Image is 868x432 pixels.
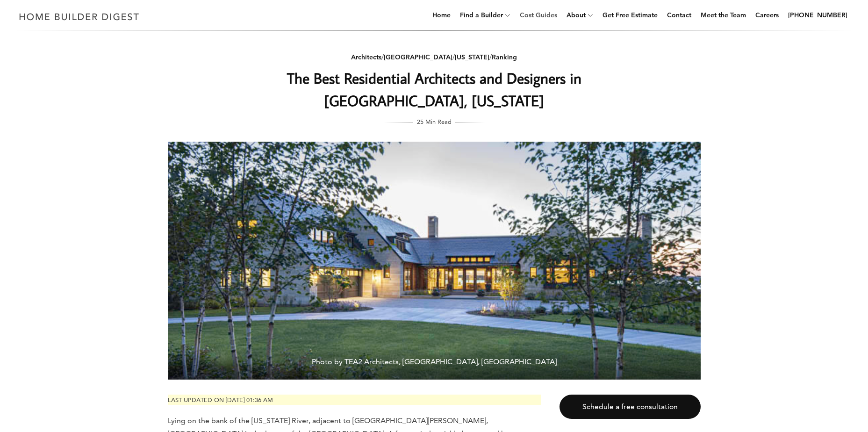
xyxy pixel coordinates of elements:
a: [GEOGRAPHIC_DATA] [384,53,452,61]
span: 25 Min Read [417,116,452,127]
img: Home Builder Digest [15,7,143,26]
a: Ranking [492,53,517,61]
a: Architects [351,53,381,61]
span: Photo by TEA2 Architects, [GEOGRAPHIC_DATA], [GEOGRAPHIC_DATA] [168,348,701,380]
a: [US_STATE] [455,53,489,61]
iframe: Drift Widget Chat Controller [821,385,857,421]
div: / / / [248,51,621,63]
p: Last updated on [DATE] 01:36 am [168,395,541,405]
h1: The Best Residential Architects and Designers in [GEOGRAPHIC_DATA], [US_STATE] [248,67,621,112]
a: Schedule a free consultation [560,395,701,419]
